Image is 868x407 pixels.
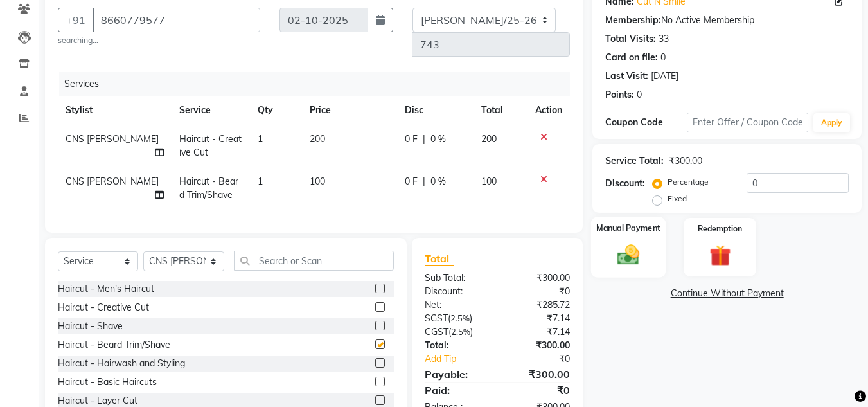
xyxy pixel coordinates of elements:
[497,298,580,312] div: ₹285.72
[302,96,397,125] th: Price
[58,301,149,314] div: Haircut - Creative Cut
[58,338,170,352] div: Haircut - Beard Trim/Shave
[58,320,123,333] div: Haircut - Shave
[497,312,580,325] div: ₹7.14
[58,375,157,389] div: Haircut - Basic Haircuts
[415,352,511,366] a: Add Tip
[310,176,325,187] span: 100
[234,251,394,271] input: Search or Scan
[660,51,666,64] div: 0
[58,96,172,125] th: Stylist
[637,88,642,102] div: 0
[668,193,687,204] label: Fixed
[703,242,738,269] img: _gift.svg
[605,154,664,168] div: Service Total:
[668,176,709,188] label: Percentage
[596,222,660,234] label: Manual Payment
[423,132,425,146] span: |
[179,133,242,158] span: Haircut - Creative Cut
[481,133,497,145] span: 200
[397,96,474,125] th: Disc
[250,96,302,125] th: Qty
[511,352,580,366] div: ₹0
[415,339,497,352] div: Total:
[425,312,448,324] span: SGST
[605,177,645,190] div: Discount:
[415,383,497,398] div: Paid:
[698,223,742,235] label: Redemption
[605,116,686,129] div: Coupon Code
[415,366,497,382] div: Payable:
[415,298,497,312] div: Net:
[669,154,702,168] div: ₹300.00
[58,357,185,370] div: Haircut - Hairwash and Styling
[59,72,580,96] div: Services
[605,32,656,46] div: Total Visits:
[172,96,250,125] th: Service
[497,383,580,398] div: ₹0
[450,313,470,323] span: 2.5%
[179,176,238,201] span: Haircut - Beard Trim/Shave
[58,35,260,46] small: searching...
[423,175,425,188] span: |
[497,271,580,285] div: ₹300.00
[405,175,418,188] span: 0 F
[497,285,580,298] div: ₹0
[93,8,260,32] input: Search by Name/Mobile/Email/Code
[481,176,497,187] span: 100
[258,176,263,187] span: 1
[430,132,446,146] span: 0 %
[659,32,669,46] div: 33
[310,133,325,145] span: 200
[497,366,580,382] div: ₹300.00
[610,242,646,267] img: _cash.svg
[497,325,580,339] div: ₹7.14
[497,339,580,352] div: ₹300.00
[687,113,808,132] input: Enter Offer / Coupon Code
[605,69,648,83] div: Last Visit:
[605,51,658,64] div: Card on file:
[405,132,418,146] span: 0 F
[415,285,497,298] div: Discount:
[425,252,454,266] span: Total
[595,287,859,300] a: Continue Without Payment
[258,133,263,145] span: 1
[451,327,470,337] span: 2.5%
[430,175,446,188] span: 0 %
[66,176,159,187] span: CNS [PERSON_NAME]
[474,96,528,125] th: Total
[415,312,497,325] div: ( )
[527,96,570,125] th: Action
[66,133,159,145] span: CNS [PERSON_NAME]
[605,88,634,102] div: Points:
[651,69,678,83] div: [DATE]
[415,271,497,285] div: Sub Total:
[58,282,154,296] div: Haircut - Men's Haircut
[415,325,497,339] div: ( )
[425,326,448,338] span: CGST
[58,8,94,32] button: +91
[813,113,850,132] button: Apply
[605,14,849,27] div: No Active Membership
[605,14,661,27] div: Membership:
